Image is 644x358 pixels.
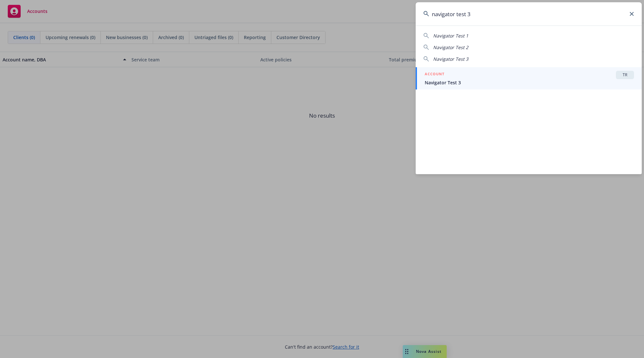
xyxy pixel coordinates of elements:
[416,2,642,26] input: Search...
[433,44,468,50] span: Navigator Test 2
[433,33,468,39] span: Navigator Test 1
[416,67,642,89] a: ACCOUNTTRNavigator Test 3
[618,72,631,78] span: TR
[433,56,468,62] span: Navigator Test 3
[425,71,444,79] h5: ACCOUNT
[425,79,634,86] span: Navigator Test 3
